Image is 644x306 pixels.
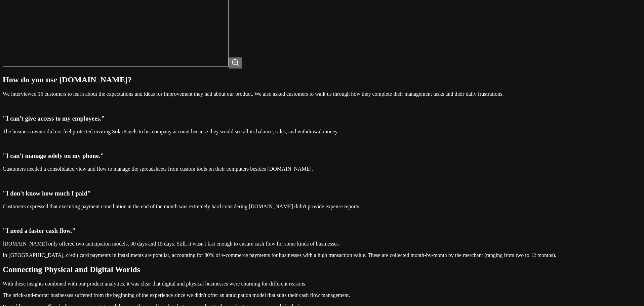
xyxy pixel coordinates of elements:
[3,75,641,84] h2: How do you use [DOMAIN_NAME]?
[3,190,641,197] h3: "I don't know how much I paid"
[3,91,641,97] p: We interviewed 15 customers to learn about the expectations and ideas for improvement they had ab...
[3,152,641,160] h3: "I can't manage solely on my phone."
[3,265,641,274] h2: Connecting Physical and Digital Worlds
[3,204,641,210] p: Customers expressed that executing payment conciliation at the end of the month was extremely har...
[3,166,641,172] p: Customers needed a consolidated view and flow to manage the spreadsheets from custom tools on the...
[3,227,641,234] h3: "I need a faster cash flow."
[3,129,641,135] p: The business owner did not feel protected inviting SolarPanels to his company account because the...
[3,241,641,247] p: [DOMAIN_NAME] only offered two anticipation models, 30 days and 15 days. Still, it wasn't fast en...
[3,252,641,258] p: In [GEOGRAPHIC_DATA], credit card payments in installments are popular, accounting for 80% of e-c...
[3,281,641,287] p: With these insights combined with our product analytics, it was clear that digital and physical b...
[3,292,641,298] p: The brick-and-mortar businesses suffered from the beginning of the experience since we didn't off...
[3,115,641,122] h3: "I can't give access to my employees."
